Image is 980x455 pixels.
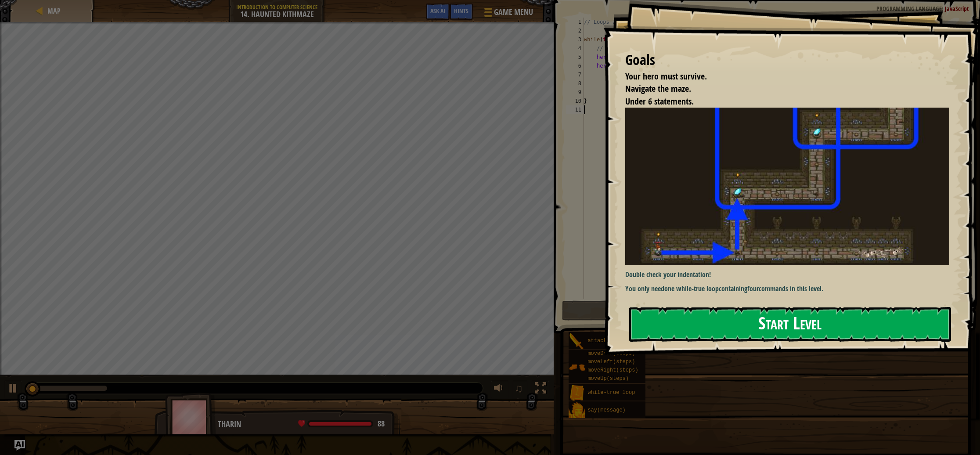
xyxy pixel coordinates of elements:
[566,70,584,79] div: 7
[587,367,638,373] span: moveRight(steps)
[614,70,947,83] li: Your hero must survive.
[491,380,508,398] button: Adjust volume
[625,270,949,280] p: Double check your indentation!
[569,333,585,350] img: portrait.png
[614,83,947,95] li: Navigate the maze.
[587,407,625,413] span: say(message)
[513,380,528,398] button: ♫
[566,44,584,53] div: 4
[587,390,635,396] span: while-true loop
[566,97,584,105] div: 10
[587,338,632,344] span: attack(target)
[625,70,707,82] span: Your hero must survive.
[566,88,584,97] div: 9
[566,26,584,35] div: 2
[569,385,585,401] img: portrait.png
[747,284,759,293] strong: four
[676,284,719,293] strong: while-true loop
[614,95,947,108] li: Under 6 statements.
[454,7,468,15] span: Hints
[566,61,584,70] div: 6
[625,83,691,94] span: Navigate the maze.
[4,380,22,398] button: ⌘ + P: Play
[566,35,584,44] div: 3
[566,53,584,61] div: 5
[14,440,25,451] button: Ask AI
[426,4,450,20] button: Ask AI
[625,284,949,294] p: You only need containing commands in this level.
[378,418,385,429] span: 88
[45,6,61,16] a: Map
[569,402,585,419] img: portrait.png
[587,359,635,365] span: moveLeft(steps)
[587,376,629,382] span: moveUp(steps)
[625,108,949,265] img: Haunted kithmaze
[165,393,216,441] img: thang_avatar_frame.png
[477,4,538,24] button: Game Menu
[625,95,694,107] span: Under 6 statements.
[566,18,584,26] div: 1
[629,307,951,342] button: Start Level
[218,419,391,430] div: Tharin
[625,50,949,70] div: Goals
[587,350,635,357] span: moveDown(steps)
[430,7,445,15] span: Ask AI
[566,79,584,88] div: 8
[664,284,674,293] strong: one
[532,380,549,398] button: Toggle fullscreen
[494,7,533,18] span: Game Menu
[569,359,585,376] img: portrait.png
[47,6,61,16] span: Map
[298,420,385,428] div: health: 88 / 88
[515,382,523,395] span: ♫
[562,300,965,321] button: Run
[566,105,584,114] div: 11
